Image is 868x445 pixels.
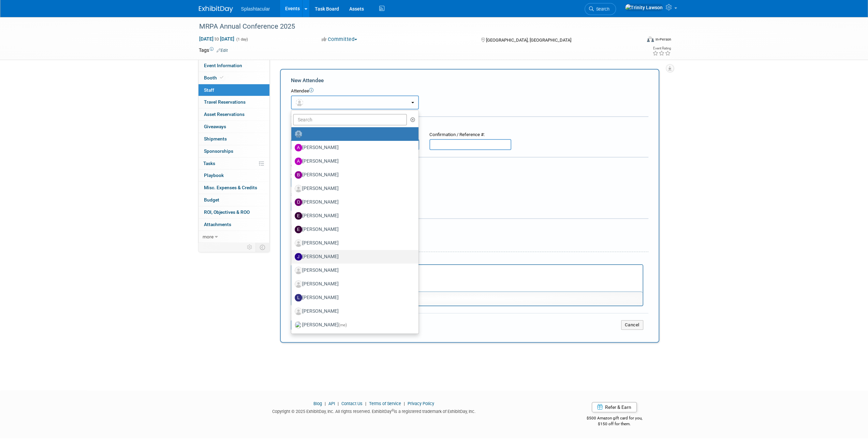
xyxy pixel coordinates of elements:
[204,197,219,203] span: Budget
[292,265,643,292] iframe: Rich Text Area
[319,36,360,43] button: Committed
[293,114,407,125] input: Search
[429,132,511,138] div: Confirmation / Reference #:
[198,145,269,157] a: Sponsorships
[198,133,269,145] a: Shipments
[198,206,269,218] a: ROI, Objectives & ROO
[291,163,648,169] div: Cost:
[291,257,643,263] div: Notes
[204,222,231,227] span: Attachments
[214,36,220,42] span: to
[199,407,549,415] div: Copyright © 2025 ExhibitDay, Inc. All rights reserved. ExhibitDay is a registered trademark of Ex...
[198,108,269,120] a: Asset Reservations
[241,6,270,12] span: Splashtacular
[295,212,302,220] img: E.jpg
[625,4,663,11] img: Trinity Lawson
[203,161,215,166] span: Tasks
[204,185,257,190] span: Misc. Expenses & Credits
[585,3,616,15] a: Search
[203,234,214,239] span: more
[594,6,609,12] span: Search
[291,77,648,84] div: New Attendee
[336,401,340,406] span: |
[199,36,235,42] span: [DATE] [DATE]
[204,63,242,68] span: Event Information
[295,198,302,206] img: D.jpg
[198,72,269,84] a: Booth
[295,279,412,290] label: [PERSON_NAME]
[295,265,412,276] label: [PERSON_NAME]
[341,401,363,406] a: Contact Us
[244,243,256,252] td: Personalize Event Tab Strip
[199,6,233,13] img: ExhibitDay
[204,99,246,105] span: Travel Reservations
[295,306,412,317] label: [PERSON_NAME]
[204,173,224,178] span: Playbook
[486,38,571,43] span: [GEOGRAPHIC_DATA], [GEOGRAPHIC_DATA]
[204,75,225,80] span: Booth
[295,156,412,167] label: [PERSON_NAME]
[204,136,227,142] span: Shipments
[402,401,407,406] span: |
[295,267,302,274] img: Associate-Profile-5.png
[295,308,302,315] img: Associate-Profile-5.png
[323,401,327,406] span: |
[652,47,671,50] div: Event Rating
[601,35,671,46] div: Event Format
[339,323,347,327] span: (me)
[220,76,223,79] i: Booth reservation complete
[295,169,412,180] label: [PERSON_NAME]
[408,401,434,406] a: Privacy Policy
[295,158,302,165] img: A.jpg
[621,320,643,330] button: Cancel
[295,224,412,235] label: [PERSON_NAME]
[295,294,302,301] img: L.jpg
[291,88,648,94] div: Attendee
[199,47,228,54] td: Tags
[295,251,412,262] label: [PERSON_NAME]
[295,183,412,194] label: [PERSON_NAME]
[204,124,226,129] span: Giveaways
[291,121,648,128] div: Registration / Ticket Info (optional)
[369,401,401,406] a: Terms of Service
[198,194,269,206] a: Budget
[295,130,302,138] img: Unassigned-User-Icon.png
[592,402,637,412] a: Refer & Earn
[198,121,269,133] a: Giveaways
[197,20,631,33] div: MRPA Annual Conference 2025
[295,239,302,247] img: Associate-Profile-5.png
[217,48,228,53] a: Edit
[255,243,269,252] td: Toggle Event Tabs
[295,292,412,303] label: [PERSON_NAME]
[295,320,412,330] label: [PERSON_NAME]
[198,219,269,231] a: Attachments
[204,209,250,215] span: ROI, Objectives & ROO
[295,280,302,288] img: Associate-Profile-5.png
[559,411,670,427] div: $500 Amazon gift card for you,
[559,421,670,427] div: $150 off for them.
[291,223,648,230] div: Misc. Attachments & Notes
[295,210,412,221] label: [PERSON_NAME]
[295,253,302,261] img: J.jpg
[392,409,394,412] sup: ®
[198,60,269,72] a: Event Information
[198,84,269,96] a: Staff
[198,158,269,169] a: Tasks
[198,169,269,181] a: Playbook
[295,197,412,208] label: [PERSON_NAME]
[295,171,302,179] img: B.jpg
[313,401,322,406] a: Blog
[295,238,412,249] label: [PERSON_NAME]
[204,112,245,117] span: Asset Reservations
[647,36,654,42] img: Format-Inperson.png
[198,96,269,108] a: Travel Reservations
[295,142,412,153] label: [PERSON_NAME]
[364,401,368,406] span: |
[204,87,214,93] span: Staff
[295,226,302,233] img: E.jpg
[295,144,302,151] img: A.jpg
[236,37,248,42] span: (1 day)
[295,185,302,192] img: Associate-Profile-5.png
[204,148,233,154] span: Sponsorships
